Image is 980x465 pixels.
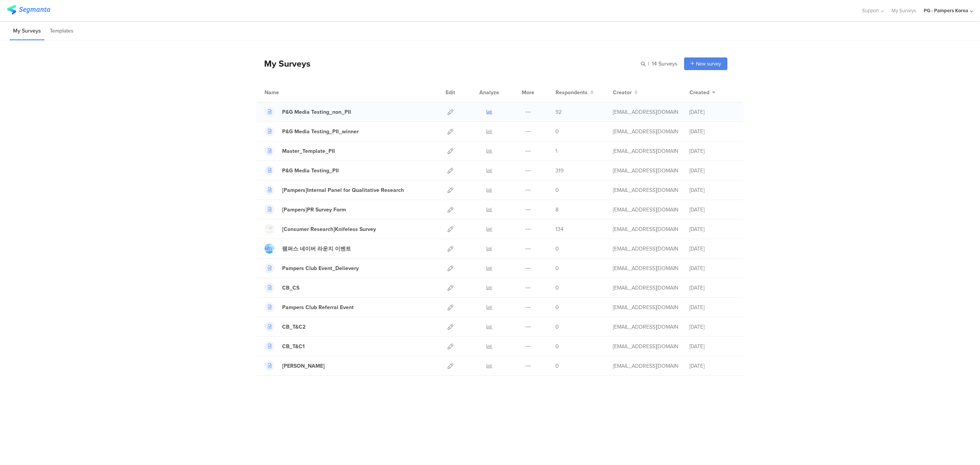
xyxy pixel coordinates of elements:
a: [Consumer Research]Knifeless Survey [265,224,376,234]
span: 134 [555,225,563,233]
div: [DATE] [689,264,735,272]
div: [DATE] [689,186,735,194]
div: My Surveys [256,57,310,70]
a: 팸퍼스 네이버 라운지 이벤트 [265,244,351,254]
div: Master_Template_PII [282,147,335,155]
div: Charlie Banana [282,362,325,370]
span: 0 [555,186,559,194]
a: CB_T&C2 [265,322,305,332]
div: PG - Pampers Korea [924,7,968,14]
span: Creator [613,88,632,97]
div: [Pampers]PR Survey Form [282,206,346,214]
div: [DATE] [689,108,735,116]
div: park.m.3@pg.com [613,108,678,116]
div: [DATE] [689,303,735,311]
div: park.m.3@pg.com [613,303,678,311]
div: park.m.3@pg.com [613,362,678,370]
div: CB_T&C2 [282,323,305,331]
a: [Pampers]PR Survey Form [265,205,346,214]
button: Created [689,88,715,97]
span: 319 [555,167,563,175]
a: CB_T&C1 [265,341,305,351]
span: New survey [696,60,721,67]
div: CB_T&C1 [282,342,305,350]
a: P&G Media Testing_PII_winner [265,126,359,136]
a: Pampers Club Event_Delievery [265,263,359,273]
span: Created [689,88,709,97]
span: | [647,60,650,68]
a: Pampers Club Referral Event [265,302,354,312]
a: Master_Template_PII [265,146,335,156]
div: Analyze [478,83,501,102]
div: [DATE] [689,245,735,253]
span: 0 [555,245,559,253]
div: Pampers Club Event_Delievery [282,264,359,272]
div: [DATE] [689,225,735,233]
span: Support [862,7,879,14]
div: [DATE] [689,128,735,136]
span: 0 [555,284,559,292]
span: 1 [555,147,557,155]
div: park.m.3@pg.com [613,342,678,350]
div: park.m.3@pg.com [613,323,678,331]
img: segmanta logo [7,5,50,15]
a: P&G Media Testing_non_PII [265,107,351,117]
li: My Surveys [10,22,44,40]
div: [DATE] [689,342,735,350]
span: 0 [555,128,559,136]
div: park.m.3@pg.com [613,186,678,194]
div: park.m.3@pg.com [613,284,678,292]
div: [DATE] [689,323,735,331]
div: park.m.3@pg.com [613,225,678,233]
div: CB_CS [282,284,299,292]
div: park.m.3@pg.com [613,128,678,136]
a: [PERSON_NAME] [265,361,325,371]
div: P&G Media Testing_PII [282,167,339,175]
li: Templates [46,22,77,40]
div: P&G Media Testing_PII_winner [282,128,359,136]
a: [Pampers]Internal Panel for Qualitative Research [265,185,404,195]
span: 92 [555,108,562,116]
span: 0 [555,303,559,311]
span: 0 [555,362,559,370]
a: P&G Media Testing_PII [265,165,339,175]
span: Respondents [555,88,588,97]
div: park.m.3@pg.com [613,245,678,253]
div: Pampers Club Referral Event [282,303,354,311]
button: Respondents [555,88,594,97]
div: Name [265,88,310,97]
div: [DATE] [689,167,735,175]
div: [Pampers]Internal Panel for Qualitative Research [282,186,404,194]
span: 8 [555,206,559,214]
div: 팸퍼스 네이버 라운지 이벤트 [282,245,351,253]
div: P&G Media Testing_non_PII [282,108,351,116]
div: park.m.3@pg.com [613,206,678,214]
div: [DATE] [689,206,735,214]
div: [DATE] [689,147,735,155]
a: CB_CS [265,283,299,293]
span: 0 [555,264,559,272]
div: [DATE] [689,362,735,370]
div: Edit [442,83,459,102]
div: park.m.3@pg.com [613,147,678,155]
div: park.m.3@pg.com [613,167,678,175]
span: 0 [555,323,559,331]
div: More [520,83,536,102]
span: 0 [555,342,559,350]
div: [Consumer Research]Knifeless Survey [282,225,376,233]
button: Creator [613,88,638,97]
div: [DATE] [689,284,735,292]
span: 14 Surveys [652,60,678,68]
div: park.m.3@pg.com [613,264,678,272]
